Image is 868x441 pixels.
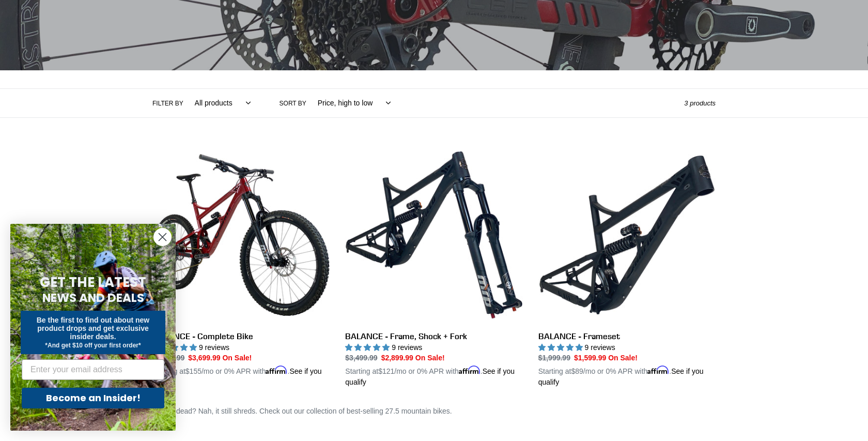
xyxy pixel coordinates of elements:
[42,290,144,306] span: NEWS AND DEALS
[40,273,146,292] span: GET THE LATEST
[153,228,172,246] button: Close dialog
[124,406,744,417] div: Is 27.5 dead? Nah, it still shreds. Check out our collection of best-selling 27.5 mountain bikes.
[22,388,164,408] button: Become an Insider!
[45,342,141,349] span: *And get $10 off your first order*
[22,359,164,380] input: Enter your email address
[684,99,716,107] span: 3 products
[152,99,183,108] label: Filter by
[280,99,306,108] label: Sort by
[37,316,150,341] span: Be the first to find out about new product drops and get exclusive insider deals.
